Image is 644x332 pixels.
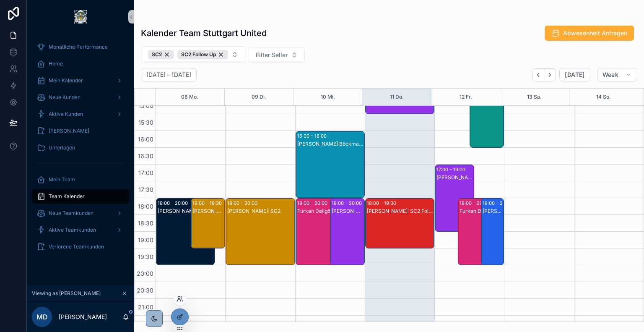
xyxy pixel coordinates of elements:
button: [DATE] [559,68,590,81]
span: 17:30 [136,186,156,193]
span: 20:00 [135,270,156,277]
a: Neue Kunden [32,90,129,105]
span: Mein Kalender [49,77,83,84]
span: Mein Team [49,176,75,183]
span: 20:30 [135,287,156,294]
div: SC2 [148,50,174,59]
a: Mein Team [32,172,129,187]
span: Filter Seller [256,51,288,59]
span: 18:00 [136,203,156,210]
a: Verlorene Teamkunden [32,239,129,254]
div: Furkan Deligöz: SC2 [297,208,353,214]
span: Neue Teamkunden [49,210,93,217]
span: Aktive Kunden [49,111,83,118]
a: Unterlagen [32,140,129,155]
button: 14 So. [596,89,611,105]
span: 19:30 [136,253,156,260]
span: Monatliche Performance [49,44,108,50]
a: Home [32,56,129,71]
a: Neue Teamkunden [32,206,129,221]
div: 16:00 – 18:00 [297,132,329,140]
a: Mein Kalender [32,73,129,88]
div: 16:00 – 18:00[PERSON_NAME] Böckmann: SC2 [296,131,364,198]
button: 12 Fr. [460,89,472,105]
button: Week [597,68,637,81]
img: App logo [74,10,87,24]
button: 11 Do. [390,89,404,105]
div: SC2 Follow Up [177,50,228,59]
div: 18:00 – 20:00 [460,199,492,207]
span: 15:00 [136,102,156,109]
span: Abwesenheit Anfragen [563,29,627,37]
span: Viewing as [PERSON_NAME] [32,290,101,297]
button: 10 Mi. [321,89,335,105]
h1: Kalender Team Stuttgart United [141,27,267,39]
button: Select Button [249,47,305,63]
span: MD [36,312,48,322]
span: Week [602,71,618,78]
div: 18:00 – 20:00[PERSON_NAME]: SC2 [481,199,504,265]
div: 17:00 – 19:00[PERSON_NAME]: SC2 [435,165,474,231]
div: 18:00 – 20:00 [227,199,260,207]
a: Monatliche Performance [32,39,129,55]
span: Neue Kunden [49,94,80,101]
div: 18:00 – 19:30 [192,199,224,207]
span: 16:30 [136,152,156,159]
span: Aktive Teamkunden [49,227,96,233]
button: Unselect SC_2_FOLLOW_UP [177,50,228,59]
button: Back [532,68,544,81]
a: Team Kalender [32,189,129,204]
a: Aktive Kunden [32,107,129,122]
div: [PERSON_NAME]: SC2 [436,174,473,181]
a: Aktive Teamkunden [32,222,129,238]
div: 18:00 – 20:00 [297,199,330,207]
span: Home [49,60,63,67]
p: [PERSON_NAME] [59,313,107,321]
span: Unterlagen [49,144,75,151]
div: 14:30 – 16:30Taskin Tasan: SC2 [470,81,504,147]
div: [PERSON_NAME]: SC2 [483,208,503,214]
div: 18:00 – 20:00 [332,199,364,207]
span: 15:30 [136,119,156,126]
span: Verlorene Teamkunden [49,243,104,250]
div: 18:00 – 20:00[PERSON_NAME]: SC2 [330,199,364,265]
span: 21:30 [136,320,156,327]
div: 18:00 – 19:30[PERSON_NAME]: SC2 Follow Up [191,199,225,248]
span: 17:00 [136,169,156,176]
div: 18:00 – 20:00 [483,199,515,207]
div: [PERSON_NAME]: SC2 [227,208,294,214]
div: 18:00 – 19:30 [367,199,398,207]
button: 09 Di. [252,89,266,105]
button: Next [544,68,556,81]
button: 13 Sa. [527,89,542,105]
span: 16:00 [136,136,156,143]
span: Team Kalender [49,193,85,200]
h2: [DATE] – [DATE] [146,71,191,79]
div: [PERSON_NAME]: SC2 [158,208,214,214]
div: 18:00 – 19:30[PERSON_NAME]: SC2 Follow Up [366,199,434,248]
div: 18:00 – 20:00Furkan Deligöz: SC2 [458,199,497,265]
span: 18:30 [136,220,156,227]
div: 18:00 – 20:00Furkan Deligöz: SC2 [296,199,354,265]
button: Unselect SC_2 [148,50,174,59]
div: 18:00 – 20:00[PERSON_NAME]: SC2 [156,199,214,265]
a: [PERSON_NAME] [32,123,129,139]
div: 18:00 – 20:00[PERSON_NAME]: SC2 [226,199,294,265]
div: [PERSON_NAME]: SC2 Follow Up [192,208,225,214]
span: 19:00 [136,236,156,243]
div: scrollable content [27,34,134,265]
div: Furkan Deligöz: SC2 [460,208,496,214]
div: 18:00 – 20:00 [158,199,190,207]
span: [DATE] [565,71,584,78]
button: Select Button [141,46,245,63]
div: [PERSON_NAME]: SC2 Follow Up [367,208,434,214]
div: 17:00 – 19:00 [436,165,467,174]
div: [PERSON_NAME] Böckmann: SC2 [297,141,364,147]
button: 08 Mo. [181,89,198,105]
